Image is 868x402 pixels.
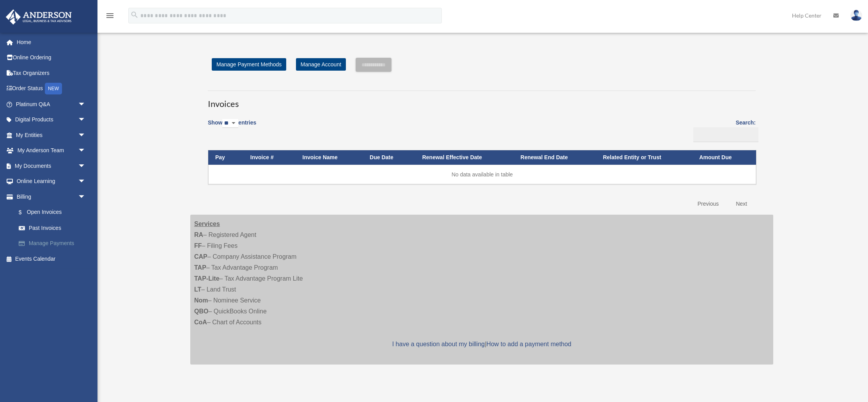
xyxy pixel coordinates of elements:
[596,150,692,165] th: Related Entity or Trust: activate to sort column ascending
[208,165,756,184] td: No data available in table
[5,143,97,158] a: My Anderson Teamarrow_drop_down
[194,339,769,350] p: |
[5,251,97,267] a: Events Calendar
[5,34,97,50] a: Home
[415,150,514,165] th: Renewal Effective Date: activate to sort column ascending
[5,65,97,81] a: Tax Organizers
[4,9,74,25] img: Anderson Advisors Platinum Portal
[296,150,363,165] th: Invoice Name: activate to sort column ascending
[11,205,94,221] a: $Open Invoices
[11,236,97,251] a: Manage Payments
[78,174,94,190] span: arrow_drop_down
[392,341,485,347] a: I have a question about my billing
[850,10,862,21] img: User Pic
[692,196,725,212] a: Previous
[208,91,756,110] h3: Invoices
[5,127,97,143] a: My Entitiesarrow_drop_down
[5,158,97,174] a: My Documentsarrow_drop_down
[194,319,207,326] strong: CoA
[243,150,296,165] th: Invoice #: activate to sort column ascending
[194,286,201,293] strong: LT
[222,119,238,128] select: Showentries
[194,253,207,260] strong: CAP
[693,127,758,142] input: Search:
[194,231,203,238] strong: RA
[78,189,94,205] span: arrow_drop_down
[194,242,202,249] strong: FF
[194,297,208,304] strong: Nom
[190,215,773,365] div: – Registered Agent – Filing Fees – Company Assistance Program – Tax Advantage Program – Tax Advan...
[208,150,243,165] th: Pay: activate to sort column descending
[5,174,97,189] a: Online Learningarrow_drop_down
[194,264,206,271] strong: TAP
[208,118,256,136] label: Show entries
[78,158,94,174] span: arrow_drop_down
[194,275,220,282] strong: TAP-Lite
[514,150,596,165] th: Renewal End Date: activate to sort column ascending
[212,58,286,71] a: Manage Payment Methods
[5,96,97,112] a: Platinum Q&Aarrow_drop_down
[194,308,208,315] strong: QBO
[5,189,97,205] a: Billingarrow_drop_down
[78,112,94,128] span: arrow_drop_down
[78,96,94,112] span: arrow_drop_down
[78,127,94,143] span: arrow_drop_down
[23,208,27,217] span: $
[691,118,756,142] label: Search:
[730,196,753,212] a: Next
[194,221,220,227] strong: Services
[692,150,756,165] th: Amount Due: activate to sort column ascending
[486,341,571,347] a: How to add a payment method
[45,83,62,94] div: NEW
[363,150,415,165] th: Due Date: activate to sort column ascending
[5,112,97,128] a: Digital Productsarrow_drop_down
[5,50,97,66] a: Online Ordering
[78,143,94,159] span: arrow_drop_down
[296,58,346,71] a: Manage Account
[130,11,139,19] i: search
[105,14,115,20] a: menu
[11,220,97,236] a: Past Invoices
[5,81,97,97] a: Order StatusNEW
[105,11,115,20] i: menu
